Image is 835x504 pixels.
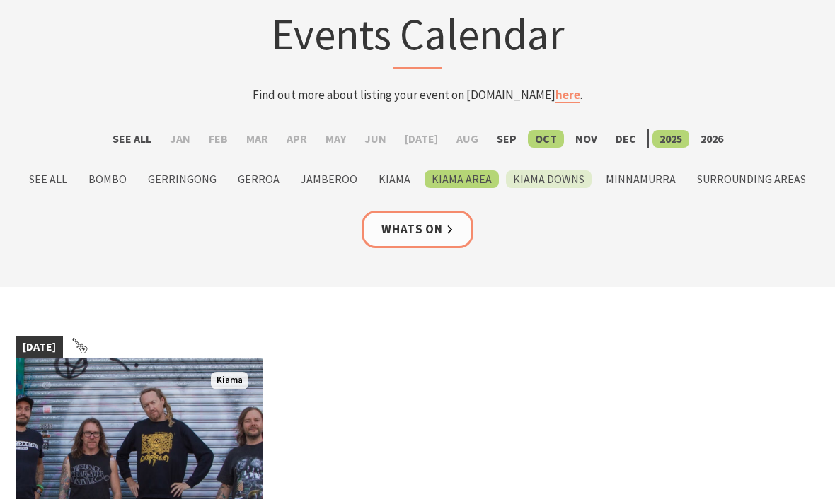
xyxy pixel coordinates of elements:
[690,171,813,189] label: Surrounding Areas
[398,131,445,148] label: [DATE]
[362,211,473,249] a: Whats On
[231,171,287,189] label: Gerroa
[202,131,235,148] label: Feb
[555,88,580,104] a: here
[81,171,134,189] label: Bombo
[211,373,248,390] span: Kiama
[449,131,485,148] label: Aug
[528,131,564,148] label: Oct
[145,86,691,105] p: Find out more about listing your event on [DOMAIN_NAME] .
[693,131,730,148] label: 2026
[506,171,592,189] label: Kiama Downs
[22,171,74,189] label: See All
[318,131,353,148] label: May
[609,131,643,148] label: Dec
[239,131,275,148] label: Mar
[490,131,524,148] label: Sep
[141,171,224,189] label: Gerringong
[599,171,683,189] label: Minnamurra
[145,7,691,69] h1: Events Calendar
[425,171,499,189] label: Kiama Area
[16,358,263,500] img: Frenzel Rhomb Kiama Pavilion Saturday 4th October
[163,131,197,148] label: Jan
[652,131,689,148] label: 2025
[16,336,63,359] span: [DATE]
[568,131,604,148] label: Nov
[372,171,417,189] label: Kiama
[105,131,159,148] label: See All
[280,131,314,148] label: Apr
[294,171,364,189] label: Jamberoo
[357,131,393,148] label: Jun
